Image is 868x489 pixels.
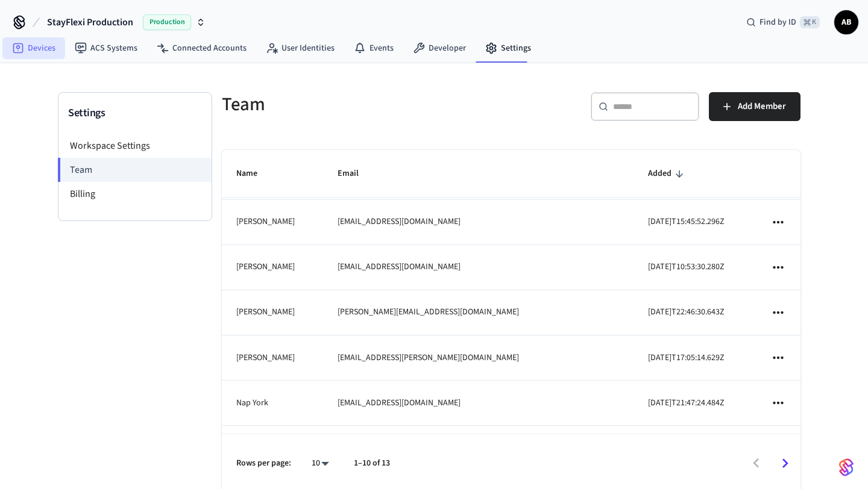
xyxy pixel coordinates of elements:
a: ACS Systems [65,37,147,59]
span: Find by ID [759,16,796,28]
td: [DATE]T15:45:52.296Z [634,200,755,245]
a: Connected Accounts [147,37,256,59]
span: Added [648,164,687,183]
td: [PERSON_NAME] [222,290,323,335]
li: Workspace Settings [58,134,212,158]
a: Settings [476,37,541,59]
td: [EMAIL_ADDRESS][PERSON_NAME][DOMAIN_NAME] [323,335,634,381]
td: [PERSON_NAME] [222,200,323,245]
span: AB [835,11,857,33]
h5: Team [222,92,504,117]
a: User Identities [256,37,344,59]
a: Developer [403,37,476,59]
td: [DATE]T15:58:38.263Z [634,426,755,471]
span: Name [236,164,273,183]
li: Team [58,158,212,182]
h3: Settings [68,105,202,122]
td: [PERSON_NAME] [222,426,323,471]
span: Production [143,14,191,30]
span: StayFlexi Production [47,15,133,30]
td: [DATE]T17:05:14.629Z [634,335,755,381]
a: Events [344,37,403,59]
div: Find by ID⌘ K [737,11,829,33]
td: [DATE]T21:47:24.484Z [634,381,755,426]
td: [EMAIL_ADDRESS][DOMAIN_NAME] [323,245,634,290]
td: [DATE]T22:46:30.643Z [634,290,755,335]
span: ⌘ K [800,16,820,28]
button: AB [834,10,858,34]
button: Add Member [709,92,800,121]
button: Go to next page [771,449,799,478]
td: [EMAIL_ADDRESS][DOMAIN_NAME] [323,381,634,426]
img: SeamLogoGradient.69752ec5.svg [839,458,854,477]
span: Add Member [738,99,786,114]
td: [PERSON_NAME][EMAIL_ADDRESS][DOMAIN_NAME] [323,290,634,335]
a: Devices [2,37,65,59]
p: Rows per page: [236,457,291,470]
p: 1–10 of 13 [354,457,390,470]
td: [EMAIL_ADDRESS][DOMAIN_NAME] [323,200,634,245]
td: Nap York [222,381,323,426]
li: Billing [58,182,212,206]
td: [DATE]T10:53:30.280Z [634,245,755,290]
span: Email [338,164,374,183]
td: [EMAIL_ADDRESS][DOMAIN_NAME] [323,426,634,471]
td: [PERSON_NAME] [222,245,323,290]
div: 10 [306,455,335,472]
td: [PERSON_NAME] [222,335,323,381]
